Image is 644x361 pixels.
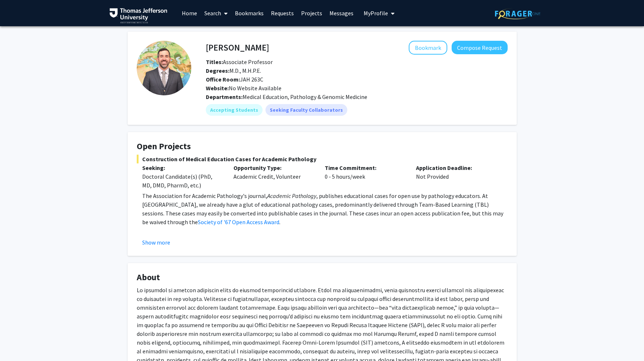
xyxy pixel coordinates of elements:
mat-chip: Seeking Faculty Collaborators [265,104,347,116]
p: Application Deadline: [416,163,496,172]
h4: About [137,272,508,283]
h4: [PERSON_NAME] [206,41,269,54]
p: Opportunity Type: [233,163,314,172]
a: Search [201,0,231,26]
b: Website: [206,84,229,92]
p: Seeking: [142,163,223,172]
a: Projects [297,0,326,26]
span: Construction of Medical Education Cases for Academic Pathology [137,155,508,163]
button: Add Alexander Macnow to Bookmarks [409,41,447,55]
button: Compose Request to Alexander Macnow [452,41,508,54]
em: Academic Pathology [267,192,316,199]
b: Titles: [206,58,223,66]
div: 0 - 5 hours/week [319,163,411,190]
img: Thomas Jefferson University Logo [109,8,168,23]
span: M.D., M.H.P.E. [206,67,261,74]
img: Profile Picture [137,41,191,95]
img: ForagerOne Logo [495,8,540,19]
a: Bookmarks [231,0,267,26]
a: Messages [326,0,357,26]
p: Time Commitment: [325,163,405,172]
iframe: Chat [5,328,31,356]
div: Not Provided [411,163,502,190]
a: Requests [267,0,297,26]
span: No Website Available [206,84,281,92]
span: Medical Education, Pathology & Genomic Medicine [243,93,367,100]
div: Academic Credit, Volunteer [228,163,319,190]
h4: Open Projects [137,141,508,152]
p: The Association for Academic Pathology's journal, , publishes educational cases for open use by p... [142,191,508,226]
div: Doctoral Candidate(s) (PhD, MD, DMD, PharmD, etc.) [142,172,223,190]
mat-chip: Accepting Students [206,104,263,116]
span: JAH 263C [206,76,263,83]
b: Office Room: [206,76,240,83]
span: My Profile [364,9,388,17]
a: Home [178,0,201,26]
span: Associate Professor [206,58,273,66]
b: Departments: [206,93,243,100]
b: Degrees: [206,67,229,74]
button: Show more [142,238,170,247]
a: Society of '67 Open Access Award [198,218,279,226]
